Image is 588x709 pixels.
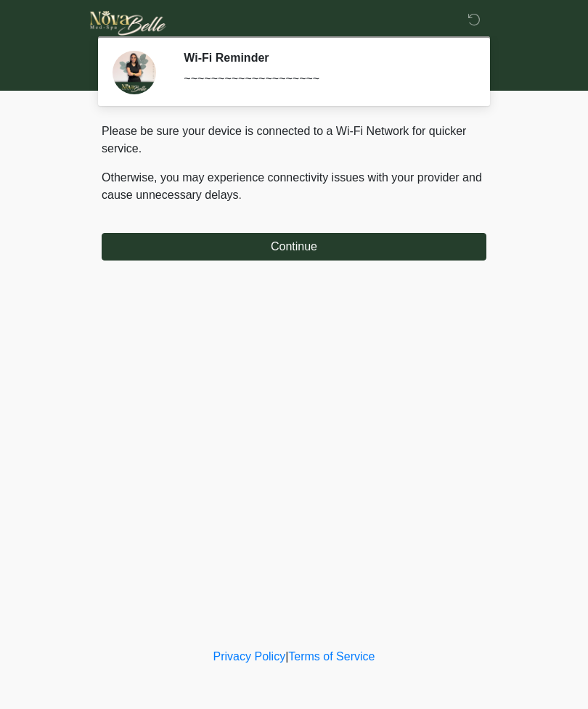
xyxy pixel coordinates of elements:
[102,169,486,204] p: Otherwise, you may experience connectivity issues with your provider and cause unnecessary delays
[113,51,156,94] img: Agent Avatar
[87,11,169,36] img: Novabelle medspa Logo
[102,123,486,157] p: Please be sure your device is connected to a Wi-Fi Network for quicker service.
[184,51,465,65] h2: Wi-Fi Reminder
[239,189,242,201] span: .
[288,650,375,663] a: Terms of Service
[184,70,465,88] div: ~~~~~~~~~~~~~~~~~~~~
[102,233,486,261] button: Continue
[285,650,288,663] a: |
[213,650,286,663] a: Privacy Policy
